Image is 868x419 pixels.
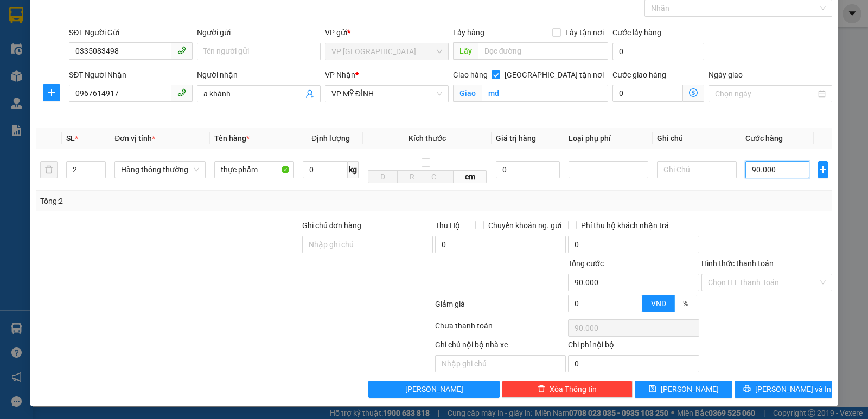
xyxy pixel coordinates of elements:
span: user-add [305,89,314,98]
span: VP MỸ ĐÌNH [331,86,442,102]
span: cm [454,170,487,183]
span: Lấy hàng [453,28,484,37]
div: Chưa thanh toán [434,320,567,339]
input: Giao tận nơi [482,85,609,102]
div: Người gửi [197,27,321,38]
span: Thu Hộ [435,221,460,230]
strong: CHUYỂN PHÁT NHANH AN PHÚ QUÝ [55,9,158,32]
span: Chuyển khoản ng. gửi [484,220,566,231]
th: Loại phụ phí [564,128,653,149]
input: C [427,170,454,183]
button: save[PERSON_NAME] [635,381,732,398]
button: plus [818,161,828,178]
input: Ghi Chú [657,161,737,178]
span: [PERSON_NAME] [661,383,719,395]
label: Ngày giao [709,70,743,79]
button: [PERSON_NAME] [368,381,499,398]
span: Tổng cước [568,259,604,268]
input: Ghi chú đơn hàng [302,236,433,253]
span: Cước hàng [745,134,783,143]
span: Tên hàng [214,134,250,143]
div: Người nhận [197,69,321,81]
input: D [368,170,398,183]
span: SL [66,134,75,143]
span: Giá trị hàng [496,134,536,143]
span: Lấy tận nơi [561,27,608,38]
span: printer [743,385,751,394]
span: save [649,385,656,394]
label: Hình thức thanh toán [701,259,774,268]
span: phone [177,88,186,97]
input: Ngày giao [715,88,816,100]
span: delete [538,385,545,394]
div: VP gửi [325,27,449,38]
span: Phí thu hộ khách nhận trả [577,220,673,231]
button: deleteXóa Thông tin [502,381,633,398]
span: [GEOGRAPHIC_DATA] tận nơi [500,69,608,81]
span: % [683,299,688,308]
span: VND [651,299,666,308]
button: plus [43,84,60,101]
div: Chi phí nội bộ [568,339,699,355]
span: Kích thước [409,134,446,143]
div: SĐT Người Nhận [69,69,193,81]
strong: PHIẾU GỬI HÀNG [63,65,151,76]
button: printer[PERSON_NAME] và In [735,381,832,398]
input: Cước lấy hàng [612,43,704,60]
label: Cước lấy hàng [612,28,661,37]
span: VP Cầu Yên Xuân [331,43,442,60]
button: delete [40,161,58,178]
label: Cước giao hàng [612,70,666,79]
span: Đơn vị tính [114,134,155,143]
span: Giao hàng [453,70,488,79]
input: 0 [496,161,560,178]
span: [PERSON_NAME] [405,383,463,395]
span: Lấy [453,42,478,60]
strong: 1900 57 57 57 - [106,79,151,87]
span: Giao [453,85,482,102]
span: plus [43,88,60,97]
span: Xóa Thông tin [550,383,597,395]
strong: TĐ chuyển phát: [53,79,106,87]
input: R [397,170,427,183]
span: dollar-circle [689,88,698,97]
img: logo [6,27,49,80]
div: Giảm giá [434,298,567,317]
input: Dọc đường [478,42,609,60]
span: phone [177,46,186,55]
input: Nhập ghi chú [435,355,566,372]
label: Ghi chú đơn hàng [302,221,362,230]
span: Hàng thông thường [121,162,199,178]
div: SĐT Người Gửi [69,27,193,38]
input: Cước giao hàng [612,85,683,102]
span: Định lượng [311,134,350,143]
div: Tổng: 2 [40,195,336,207]
input: VD: Bàn, Ghế [214,161,294,178]
span: [GEOGRAPHIC_DATA], [GEOGRAPHIC_DATA] ↔ [GEOGRAPHIC_DATA] [62,34,151,62]
th: Ghi chú [653,128,741,149]
span: VP Nhận [325,70,355,79]
span: [PERSON_NAME] và In [755,383,831,395]
span: kg [348,161,359,178]
span: plus [819,165,827,174]
div: Ghi chú nội bộ nhà xe [435,339,566,355]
